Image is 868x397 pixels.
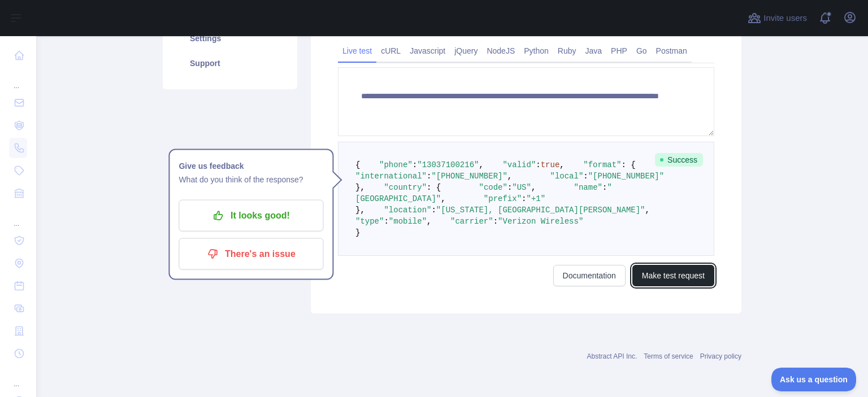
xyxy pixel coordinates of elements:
a: Go [632,42,652,60]
span: , [531,183,536,192]
a: Abstract API Inc. [587,352,637,360]
span: "[PHONE_NUMBER]" [588,172,664,181]
a: Python [519,42,553,60]
span: , [645,206,650,215]
span: : [522,194,526,203]
span: , [507,172,512,181]
p: What do you think of the response? [179,173,323,186]
button: There's an issue [179,238,323,270]
span: "[GEOGRAPHIC_DATA]" [355,183,612,203]
button: Make test request [632,265,714,286]
button: Invite users [745,9,809,27]
span: { [355,160,360,169]
span: : [583,172,588,181]
span: , [479,160,483,169]
span: : { [622,160,636,169]
a: Live test [338,42,376,60]
span: "13037100216" [417,160,479,169]
span: "format" [583,160,621,169]
span: , [441,194,445,203]
span: "country" [384,183,427,192]
span: : { [427,183,441,192]
a: Support [176,51,284,76]
span: "code" [479,183,507,192]
span: "valid" [502,160,536,169]
span: "name" [574,183,602,192]
span: : [493,217,498,226]
a: Ruby [553,42,581,60]
a: jQuery [450,42,482,60]
button: It looks good! [179,200,323,232]
a: Documentation [553,265,626,286]
span: "+1" [526,194,545,203]
a: PHP [606,42,632,60]
a: cURL [376,42,405,60]
span: "international" [355,172,427,181]
iframe: Toggle Customer Support [771,368,857,391]
span: "Verizon Wireless" [498,217,583,226]
div: ... [9,68,27,90]
p: There's an issue [187,245,315,264]
h1: Give us feedback [179,159,323,173]
a: Postman [652,42,692,60]
span: , [427,217,431,226]
span: , [559,160,564,169]
span: "type" [355,217,384,226]
span: "mobile" [389,217,427,226]
a: Privacy policy [700,352,741,360]
span: : [413,160,417,169]
span: "carrier" [450,217,493,226]
a: Javascript [405,42,450,60]
span: "US" [512,183,531,192]
span: : [427,172,431,181]
span: : [507,183,512,192]
span: "local" [550,172,583,181]
a: NodeJS [482,42,519,60]
span: } [355,228,360,237]
a: Java [581,42,607,60]
div: ... [9,206,27,228]
div: ... [9,366,27,389]
span: : [431,206,436,215]
span: Invite users [763,12,807,25]
span: : [602,183,607,192]
span: "location" [384,206,431,215]
a: Terms of service [644,352,693,360]
span: : [536,160,540,169]
span: }, [355,183,365,192]
span: true [541,160,560,169]
span: "prefix" [484,194,522,203]
span: }, [355,206,365,215]
a: Settings [176,26,284,51]
span: Success [655,153,703,167]
span: : [384,217,388,226]
span: "phone" [379,160,413,169]
span: "[US_STATE], [GEOGRAPHIC_DATA][PERSON_NAME]" [436,206,645,215]
span: "[PHONE_NUMBER]" [431,172,507,181]
p: It looks good! [187,206,315,225]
